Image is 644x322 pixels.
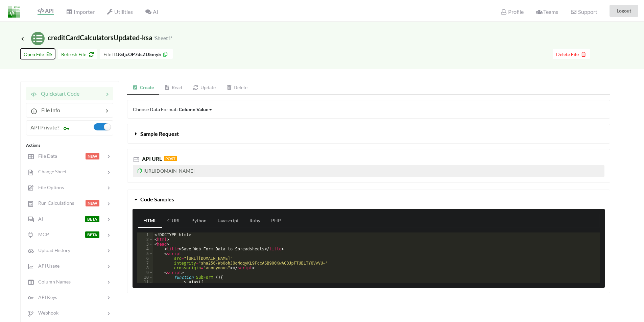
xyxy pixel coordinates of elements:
[221,81,253,95] a: Delete
[34,216,43,222] span: AI
[117,51,161,57] b: JGfjcOP7dcZU5my5
[127,190,610,209] button: Code Samples
[137,247,153,251] div: 4
[86,200,99,206] span: NEW
[212,214,244,228] a: Javascript
[34,310,58,316] span: Webhook
[137,266,153,270] div: 8
[188,81,221,95] a: Update
[24,51,52,57] span: Open File
[37,107,60,113] span: File Info
[8,6,20,18] img: LogoIcon.png
[162,214,186,228] a: C URL
[137,237,153,242] div: 2
[137,270,153,275] div: 9
[610,5,638,17] button: Logout
[141,155,162,162] span: API URL
[137,232,153,237] div: 1
[159,81,188,95] a: Read
[266,214,286,228] a: PHP
[26,142,113,148] div: Actions
[34,279,71,284] span: Column Names
[145,8,158,15] span: AI
[137,256,153,261] div: 6
[137,242,153,247] div: 3
[138,214,162,228] a: HTML
[34,200,74,206] span: Run Calculations
[553,49,590,59] button: Delete File
[179,106,208,113] div: Column Value
[34,263,59,269] span: API Usage
[133,165,604,177] p: [URL][DOMAIN_NAME]
[536,8,558,15] span: Teams
[34,153,57,159] span: File Data
[85,231,99,238] span: BETA
[85,216,99,222] span: BETA
[34,184,64,190] span: File Options
[570,9,597,15] span: Support
[86,153,99,159] span: NEW
[37,90,79,97] span: Quickstart Code
[127,124,610,143] button: Sample Request
[164,156,177,161] span: POST
[556,51,587,57] span: Delete File
[137,280,153,284] div: 11
[127,81,159,95] a: Create
[133,106,213,112] span: Choose Data Format:
[107,8,133,15] span: Utilities
[244,214,266,228] a: Ruby
[31,32,45,45] img: /static/media/sheets.7a1b7961.svg
[137,261,153,266] div: 7
[66,8,94,15] span: Importer
[34,294,57,300] span: API Keys
[103,51,117,57] span: File ID
[34,247,70,253] span: Upload History
[140,130,179,137] span: Sample Request
[153,35,172,41] small: 'Sheet1'
[20,49,55,59] button: Open File
[34,231,49,237] span: MCP
[137,275,153,280] div: 10
[61,51,94,57] span: Refresh File
[58,49,97,59] button: Refresh File
[186,214,212,228] a: Python
[38,7,54,14] span: API
[30,124,59,130] span: API Private?
[34,169,67,174] span: Change Sheet
[20,33,172,42] span: creditCardCalculatorsUpdated-ksa
[500,8,523,15] span: Profile
[140,196,174,202] span: Code Samples
[137,251,153,256] div: 5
